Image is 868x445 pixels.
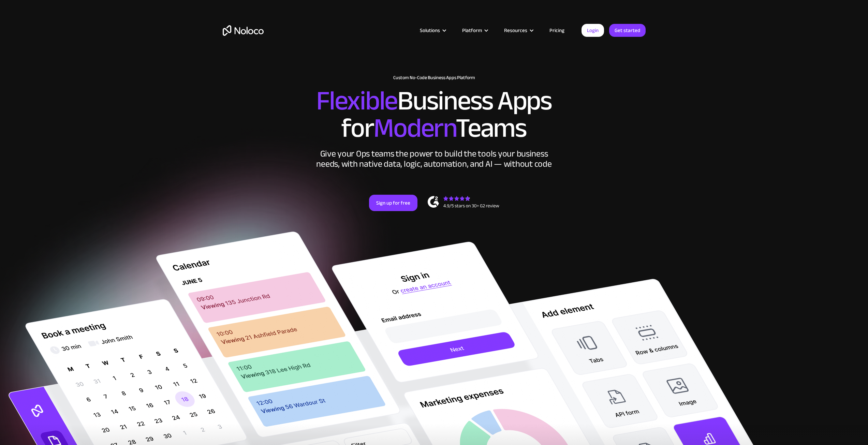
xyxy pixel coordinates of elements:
[411,26,454,35] div: Solutions
[609,24,646,37] a: Get started
[315,149,554,169] div: Give your Ops teams the power to build the tools your business needs, with native data, logic, au...
[462,26,482,35] div: Platform
[316,75,397,126] span: Flexible
[369,195,417,211] a: Sign up for free
[223,75,646,80] h1: Custom No-Code Business Apps Platform
[420,26,440,35] div: Solutions
[496,26,541,35] div: Resources
[223,25,264,36] a: home
[504,26,527,35] div: Resources
[223,87,646,142] h2: Business Apps for Teams
[373,103,456,153] span: Modern
[454,26,496,35] div: Platform
[582,24,604,37] a: Login
[541,26,573,35] a: Pricing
